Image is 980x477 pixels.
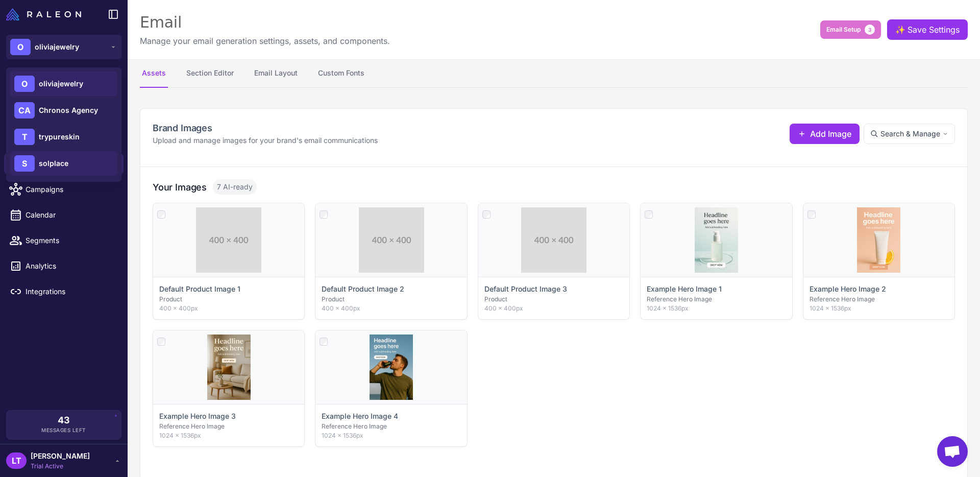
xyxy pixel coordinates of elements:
button: Section Editor [184,59,236,88]
a: Analytics [4,255,124,277]
p: Product [484,295,623,304]
a: Segments [4,230,124,251]
a: Chats [4,102,124,124]
span: Email Setup [826,25,861,34]
p: 400 × 400px [159,304,298,313]
p: Default Product Image 1 [159,283,240,295]
p: 1024 × 1536px [322,431,460,440]
p: Manage your email generation settings, assets, and components. [140,35,390,47]
a: Integrations [4,281,124,302]
span: Trial Active [31,462,90,471]
p: Upload and manage images for your brand's email communications [153,135,378,146]
span: Segments [26,235,115,246]
p: Example Hero Image 1 [647,283,722,295]
button: Add Image [790,124,860,144]
span: Campaigns [26,184,115,195]
div: Email [140,12,390,33]
p: Reference Hero Image [322,422,460,431]
span: Calendar [26,209,115,221]
span: 7 AI-ready [213,179,257,195]
p: Default Product Image 2 [322,283,404,295]
span: [PERSON_NAME] [31,450,90,462]
button: Custom Fonts [316,59,366,88]
p: Example Hero Image 3 [159,411,236,422]
span: Analytics [26,260,115,272]
p: Reference Hero Image [159,422,298,431]
span: Integrations [26,286,115,297]
span: solplace [39,158,68,169]
a: Campaigns [4,179,124,200]
div: CA [14,102,35,118]
div: Open chat [937,436,968,467]
div: O [10,39,31,55]
span: Messages Left [41,426,86,434]
p: 1024 × 1536px [810,304,948,313]
button: Ooliviajewelry [6,35,121,59]
p: 1024 × 1536px [159,431,298,440]
h3: Your Images [153,180,207,194]
img: Raleon Logo [6,8,81,20]
p: 1024 × 1536px [647,304,786,313]
p: Example Hero Image 4 [322,411,398,422]
button: ✨Save Settings [887,19,968,40]
span: oliviajewelry [35,41,79,53]
a: Email Design [4,153,124,175]
span: ✨ [895,23,903,32]
p: Product [322,295,460,304]
span: trypureskin [39,131,80,142]
p: Product [159,295,298,304]
p: Example Hero Image 2 [810,283,886,295]
span: Chronos Agency [39,105,98,116]
p: 400 × 400px [484,304,623,313]
p: Reference Hero Image [810,295,948,304]
p: 400 × 400px [322,304,460,313]
button: Email Layout [252,59,300,88]
div: S [14,155,35,172]
div: O [14,76,35,92]
span: Add Image [810,128,851,140]
a: Calendar [4,204,124,226]
button: Email Setup3 [820,20,881,39]
button: Search & Manage [864,124,955,144]
p: Reference Hero Image [647,295,786,304]
div: T [14,129,35,145]
span: 3 [865,25,875,35]
span: 43 [58,416,70,425]
a: Raleon Logo [6,8,85,20]
h2: Brand Images [153,121,378,135]
button: Assets [140,59,168,88]
a: Knowledge [4,128,124,149]
span: oliviajewelry [39,78,83,89]
div: LT [6,452,27,469]
span: Search & Manage [880,128,940,139]
p: Default Product Image 3 [484,283,567,295]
